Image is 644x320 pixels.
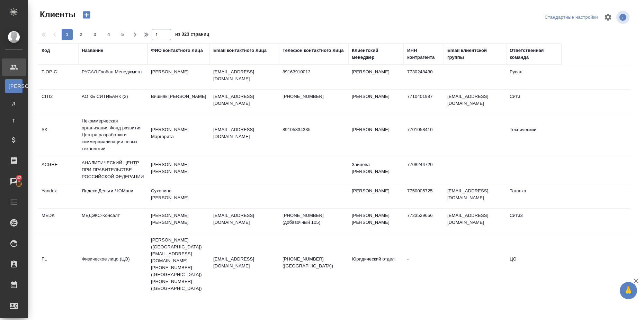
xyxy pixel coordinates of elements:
button: 5 [117,29,128,40]
p: [PHONE_NUMBER] (добавочный 105) [283,212,345,226]
button: Создать [78,9,95,21]
td: 7710401987 [404,90,444,114]
button: 3 [89,29,100,40]
td: МЕДЭКС-Консалт [78,209,147,233]
div: split button [543,12,600,23]
div: ИНН контрагента [407,47,440,61]
td: SK [38,123,78,147]
p: [PHONE_NUMBER] [283,93,345,100]
div: Ответственная команда [510,47,558,61]
td: Юридический отдел [348,252,404,276]
button: 🙏 [620,282,637,299]
td: [EMAIL_ADDRESS][DOMAIN_NAME] [444,184,506,208]
td: Таганка [506,184,562,208]
p: [EMAIL_ADDRESS][DOMAIN_NAME] [213,126,276,140]
p: [EMAIL_ADDRESS][DOMAIN_NAME] [213,212,276,226]
div: Клиентский менеджер [352,47,400,61]
div: Код [42,47,50,54]
div: Название [82,47,103,54]
td: РУСАЛ Глобал Менеджмент [78,65,147,89]
td: Русал [506,65,562,89]
button: 4 [103,29,114,40]
td: FL [38,252,78,276]
div: Email контактного лица [213,47,267,54]
span: 42 [12,174,26,181]
span: Д [9,100,19,107]
td: 7708244720 [404,158,444,182]
span: Клиенты [38,9,75,20]
div: Email клиентской группы [447,47,503,61]
td: [PERSON_NAME] [PERSON_NAME] [348,209,404,233]
span: 🙏 [623,283,634,298]
a: 42 [2,173,26,190]
td: T-OP-C [38,65,78,89]
a: [PERSON_NAME] [5,79,23,93]
td: ACGRF [38,158,78,182]
td: [EMAIL_ADDRESS][DOMAIN_NAME] [444,209,506,233]
td: Вишняк [PERSON_NAME] [147,90,210,114]
span: [PERSON_NAME] [9,83,19,90]
td: [PERSON_NAME] [348,90,404,114]
td: [PERSON_NAME] ([GEOGRAPHIC_DATA]) [EMAIL_ADDRESS][DOMAIN_NAME] [PHONE_NUMBER] ([GEOGRAPHIC_DATA])... [147,233,210,295]
td: Физическое лицо (ЦО) [78,252,147,276]
span: 5 [117,31,128,38]
td: 7730248430 [404,65,444,89]
td: 7723529656 [404,209,444,233]
p: [EMAIL_ADDRESS][DOMAIN_NAME] [213,68,276,82]
td: Сити3 [506,209,562,233]
td: [PERSON_NAME] [PERSON_NAME] [147,209,210,233]
td: MEDK [38,209,78,233]
div: ФИО контактного лица [151,47,203,54]
td: 7701058410 [404,123,444,147]
span: Настроить таблицу [600,9,616,26]
span: 3 [89,31,100,38]
td: [PERSON_NAME] [348,65,404,89]
a: Д [5,97,23,110]
p: [EMAIL_ADDRESS][DOMAIN_NAME] [213,256,276,269]
td: ЦО [506,252,562,276]
span: Посмотреть информацию [616,11,631,24]
a: Т [5,114,23,128]
td: CITI2 [38,90,78,114]
td: Yandex [38,184,78,208]
td: Некоммерческая организация Фонд развития Центра разработки и коммерциализации новых технологий [78,114,147,156]
span: 2 [75,31,87,38]
td: АНАЛИТИЧЕСКИЙ ЦЕНТР ПРИ ПРАВИТЕЛЬСТВЕ РОССИЙСКОЙ ФЕДЕРАЦИИ [78,156,147,184]
td: Сухонина [PERSON_NAME] [147,184,210,208]
td: [PERSON_NAME] [PERSON_NAME] [147,158,210,182]
td: [PERSON_NAME] Маргарита [147,123,210,147]
p: [PHONE_NUMBER] ([GEOGRAPHIC_DATA]) [283,256,345,269]
p: [EMAIL_ADDRESS][DOMAIN_NAME] [213,93,276,107]
span: 4 [103,31,114,38]
td: [PERSON_NAME] [147,65,210,89]
td: Яндекс Деньги / ЮМани [78,184,147,208]
td: Сити [506,90,562,114]
td: 7750005725 [404,184,444,208]
button: 2 [75,29,87,40]
span: Т [9,117,19,124]
td: - [404,252,444,276]
span: из 323 страниц [175,30,209,40]
p: 89105834335 [283,126,345,133]
td: [EMAIL_ADDRESS][DOMAIN_NAME] [444,90,506,114]
td: Зайцева [PERSON_NAME] [348,158,404,182]
td: АО КБ СИТИБАНК (2) [78,90,147,114]
p: 89163910013 [283,68,345,75]
div: Телефон контактного лица [283,47,344,54]
td: Технический [506,123,562,147]
td: [PERSON_NAME] [348,123,404,147]
td: [PERSON_NAME] [348,184,404,208]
